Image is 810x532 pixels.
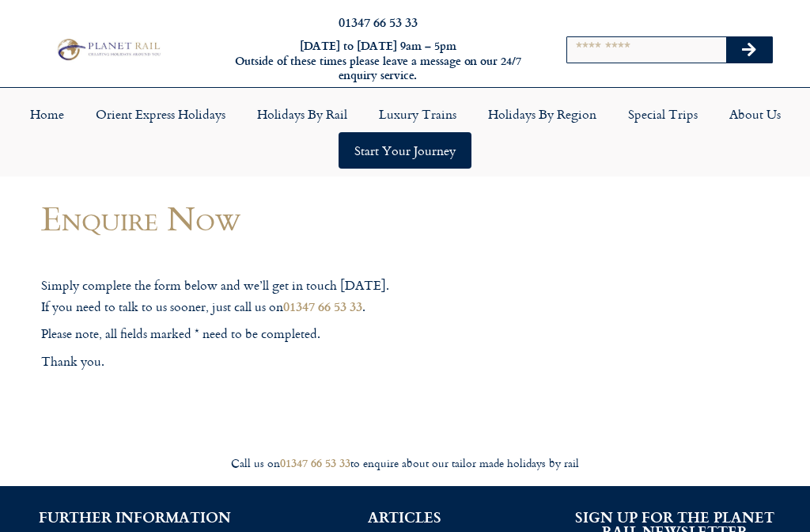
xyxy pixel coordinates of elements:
[41,324,516,344] p: Please note, all fields marked * need to be completed.
[80,96,241,132] a: Orient Express Holidays
[14,96,80,132] a: Home
[293,510,516,524] h2: ARTICLES
[8,456,802,471] div: Call us on to enquire about our tailor made holidays by rail
[53,36,163,63] img: Planet Rail Train Holidays Logo
[472,96,612,132] a: Holidays by Region
[339,13,418,31] a: 01347 66 53 33
[339,132,471,169] a: Start your Journey
[241,96,363,132] a: Holidays by Rail
[41,351,516,372] p: Thank you.
[713,96,797,132] a: About Us
[612,96,713,132] a: Special Trips
[363,96,472,132] a: Luxury Trains
[220,39,536,83] h6: [DATE] to [DATE] 9am – 5pm Outside of these times please leave a message on our 24/7 enquiry serv...
[283,297,362,315] a: 01347 66 53 33
[8,96,802,169] nav: Menu
[41,275,516,317] p: Simply complete the form below and we’ll get in touch [DATE]. If you need to talk to us sooner, j...
[41,199,516,237] h1: Enquire Now
[24,510,246,524] h2: FURTHER INFORMATION
[726,37,772,63] button: Search
[280,454,350,471] a: 01347 66 53 33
